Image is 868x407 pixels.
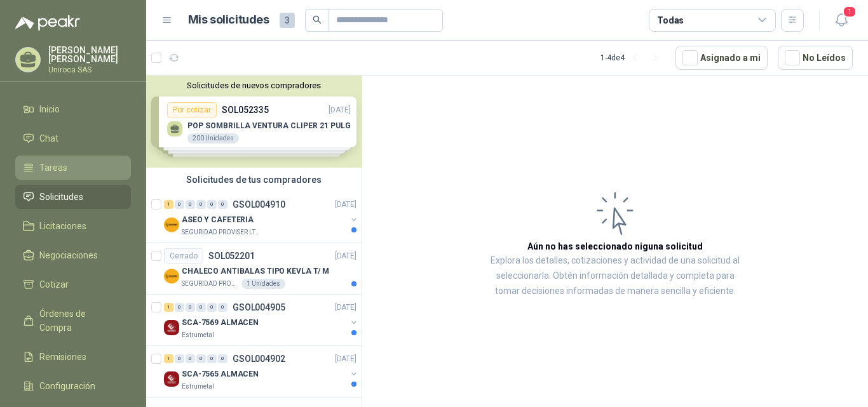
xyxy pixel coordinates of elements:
p: Estrumetal [182,330,214,340]
button: No Leídos [778,46,853,70]
div: 1 [164,354,173,363]
a: 1 0 0 0 0 0 GSOL004910[DATE] Company LogoASEO Y CAFETERIASEGURIDAD PROVISER LTDA [164,197,359,237]
span: Licitaciones [39,219,86,233]
div: 1 - 4 de 4 [600,48,665,68]
span: 1 [843,6,857,18]
div: Solicitudes de tus compradores [146,168,362,192]
p: SOL052201 [208,251,255,260]
a: Licitaciones [15,214,131,238]
div: 0 [207,354,217,363]
div: Todas [657,13,684,27]
span: search [313,15,322,24]
span: Remisiones [39,350,86,364]
div: 0 [175,303,184,312]
p: [DATE] [335,199,356,211]
a: 1 0 0 0 0 0 GSOL004905[DATE] Company LogoSCA-7569 ALMACENEstrumetal [164,300,359,340]
p: GSOL004902 [233,354,285,363]
p: [DATE] [335,302,356,314]
button: Solicitudes de nuevos compradores [151,81,356,90]
div: 0 [186,303,195,312]
div: 0 [218,200,227,209]
img: Company Logo [164,371,179,387]
img: Company Logo [164,320,179,335]
a: Chat [15,126,131,150]
span: Cotizar [39,277,69,291]
div: 0 [186,354,195,363]
p: SEGURIDAD PROVISER LTDA [182,227,262,237]
img: Company Logo [164,269,179,284]
span: Configuración [39,379,95,393]
p: [PERSON_NAME] [PERSON_NAME] [48,46,131,63]
p: GSOL004905 [233,303,285,312]
span: Solicitudes [39,190,83,204]
h1: Mis solicitudes [188,11,269,29]
div: 0 [218,354,227,363]
button: Asignado a mi [675,46,768,70]
a: 1 0 0 0 0 0 GSOL004902[DATE] Company LogoSCA-7565 ALMACENEstrumetal [164,351,359,392]
a: Solicitudes [15,185,131,209]
div: 1 [164,303,173,312]
span: 3 [280,13,295,28]
div: Cerrado [164,248,203,264]
a: Órdenes de Compra [15,302,131,340]
span: Inicio [39,102,60,116]
p: SCA-7565 ALMACEN [182,368,259,380]
span: Tareas [39,161,67,175]
p: Estrumetal [182,382,214,392]
div: 0 [175,354,184,363]
div: 0 [218,303,227,312]
a: Cotizar [15,272,131,297]
div: 0 [196,200,206,209]
div: 0 [175,200,184,209]
div: 0 [207,200,217,209]
img: Company Logo [164,217,179,232]
div: Solicitudes de nuevos compradoresPor cotizarSOL052335[DATE] POP SOMBRILLA VENTURA CLIPER 21 PULG2... [146,76,362,168]
button: 1 [830,9,853,32]
div: 1 [164,200,173,209]
img: Logo peakr [15,15,80,30]
p: GSOL004910 [233,200,285,209]
a: Remisiones [15,345,131,369]
p: Uniroca SAS [48,66,131,74]
p: SCA-7569 ALMACEN [182,317,259,329]
a: Tareas [15,156,131,180]
div: 0 [207,303,217,312]
div: 1 Unidades [241,279,285,289]
span: Órdenes de Compra [39,307,119,335]
a: CerradoSOL052201[DATE] Company LogoCHALECO ANTIBALAS TIPO KEVLA T/ MSEGURIDAD PROVISER LTDA1 Unid... [146,243,362,295]
p: [DATE] [335,353,356,365]
p: ASEO Y CAFETERIA [182,214,254,226]
p: Explora los detalles, cotizaciones y actividad de una solicitud al seleccionarla. Obtén informaci... [489,253,741,299]
div: 0 [196,354,206,363]
a: Inicio [15,97,131,121]
span: Chat [39,131,58,145]
p: CHALECO ANTIBALAS TIPO KEVLA T/ M [182,265,329,277]
span: Negociaciones [39,248,98,262]
p: [DATE] [335,250,356,262]
a: Negociaciones [15,243,131,267]
div: 0 [186,200,195,209]
h3: Aún no has seleccionado niguna solicitud [527,239,703,253]
a: Configuración [15,374,131,398]
div: 0 [196,303,206,312]
p: SEGURIDAD PROVISER LTDA [182,279,239,289]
